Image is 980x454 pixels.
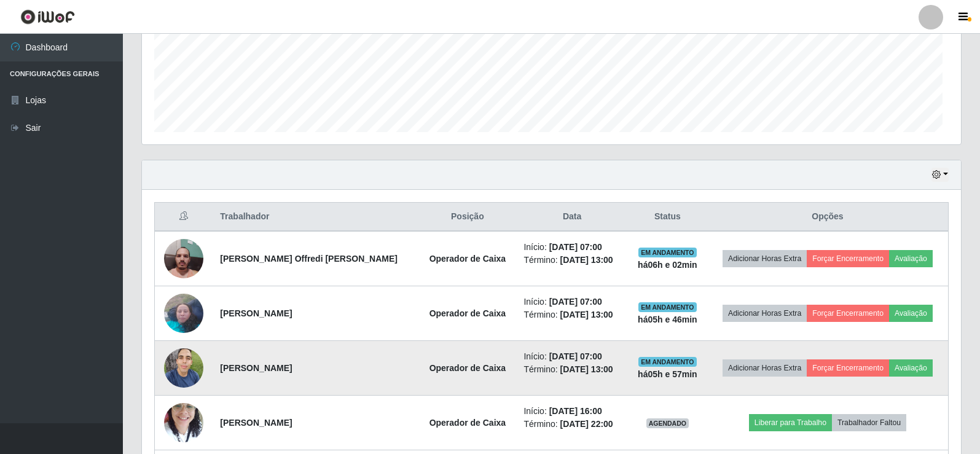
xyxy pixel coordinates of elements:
time: [DATE] 07:00 [549,242,602,252]
img: 1737388336491.jpeg [164,287,203,339]
button: Adicionar Horas Extra [723,305,807,322]
li: Início: [523,405,620,418]
img: 1690325607087.jpeg [164,233,203,285]
span: AGENDADO [646,418,689,428]
button: Avaliação [889,250,933,267]
li: Início: [523,350,620,363]
li: Término: [523,308,620,321]
strong: Operador de Caixa [429,363,506,373]
strong: [PERSON_NAME] [220,363,292,373]
strong: Operador de Caixa [429,418,506,428]
time: [DATE] 13:00 [560,310,613,319]
strong: Operador de Caixa [429,308,506,318]
th: Data [516,203,627,232]
time: [DATE] 22:00 [560,419,613,429]
time: [DATE] 13:00 [560,255,613,265]
button: Forçar Encerramento [807,250,889,267]
th: Posição [418,203,516,232]
span: EM ANDAMENTO [638,357,697,367]
strong: [PERSON_NAME] [220,308,292,318]
li: Término: [523,418,620,431]
button: Avaliação [889,305,933,322]
button: Adicionar Horas Extra [723,359,807,377]
span: EM ANDAMENTO [638,248,697,257]
img: 1718656806486.jpeg [164,342,203,394]
button: Adicionar Horas Extra [723,250,807,267]
th: Trabalhador [213,203,418,232]
li: Início: [523,241,620,254]
time: [DATE] 13:00 [560,364,613,374]
span: EM ANDAMENTO [638,302,697,312]
img: CoreUI Logo [20,9,75,25]
button: Forçar Encerramento [807,305,889,322]
strong: Operador de Caixa [429,254,506,264]
button: Avaliação [889,359,933,377]
strong: há 05 h e 57 min [638,369,697,379]
strong: [PERSON_NAME] [220,418,292,428]
time: [DATE] 16:00 [549,406,602,416]
li: Início: [523,295,620,308]
li: Término: [523,254,620,267]
button: Trabalhador Faltou [832,414,906,431]
button: Forçar Encerramento [807,359,889,377]
time: [DATE] 07:00 [549,351,602,361]
strong: há 05 h e 46 min [638,315,697,324]
li: Término: [523,363,620,376]
button: Liberar para Trabalho [749,414,832,431]
img: 1739952008601.jpeg [164,396,203,448]
strong: [PERSON_NAME] Offredi [PERSON_NAME] [220,254,398,264]
time: [DATE] 07:00 [549,297,602,307]
strong: há 06 h e 02 min [638,260,697,270]
th: Status [628,203,707,232]
th: Opções [707,203,949,232]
